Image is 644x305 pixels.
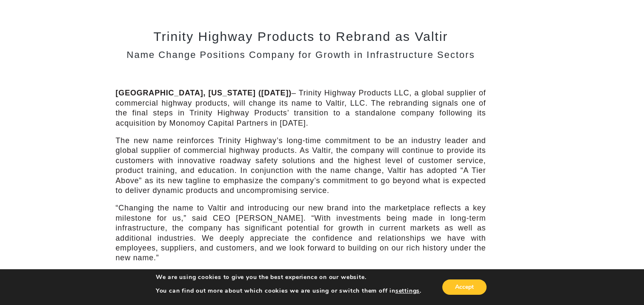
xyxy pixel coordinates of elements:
p: “Changing the name to Valtir and introducing our new brand into the marketplace reflects a key mi... [116,203,486,263]
button: Accept [442,279,487,295]
p: The new name reinforces Trinity Highway’s long-time commitment to be an industry leader and globa... [116,136,486,196]
p: – Trinity Highway Products LLC, a global supplier of commercial highway products, will change its... [116,88,486,128]
h3: Name Change Positions Company for Growth in Infrastructure Sectors [116,50,486,60]
strong: [GEOGRAPHIC_DATA], [US_STATE] ([DATE]) [116,89,292,97]
p: You can find out more about which cookies we are using or switch them off in . [156,287,421,295]
h2: Trinity Highway Products to Rebrand as Valtir [116,29,486,43]
button: settings [395,287,420,295]
p: We are using cookies to give you the best experience on our website. [156,273,421,281]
